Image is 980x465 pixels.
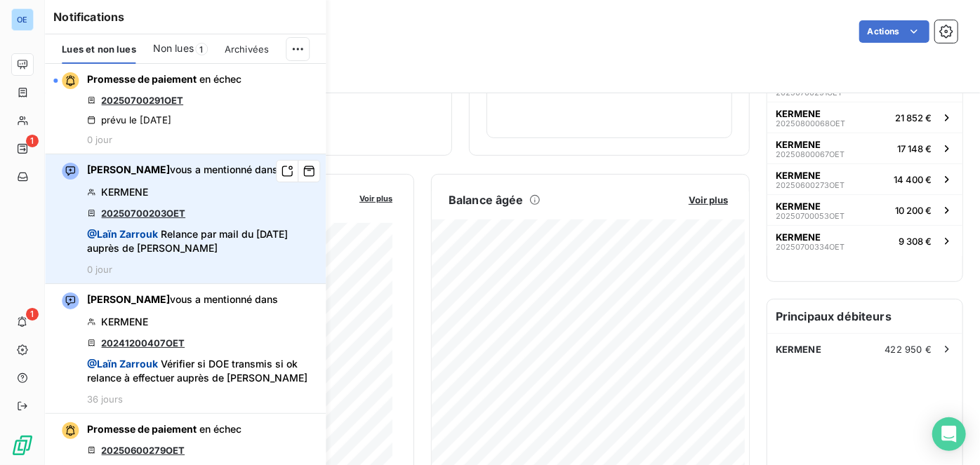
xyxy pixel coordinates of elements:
[885,344,932,355] span: 422 950 €
[11,8,34,31] div: OE
[153,41,194,55] span: Non lues
[199,423,241,435] span: en échec
[776,119,845,128] span: 20250800068OET
[859,20,929,43] button: Actions
[897,143,932,154] span: 17 148 €
[449,191,524,208] h6: Balance âgée
[11,434,34,457] img: Logo LeanPay
[87,292,278,306] span: vous a mentionné dans
[62,43,135,55] span: Lues et non lues
[87,358,158,370] span: @ Laïn Zarrouk
[87,293,170,305] span: [PERSON_NAME]
[767,102,962,133] button: KERMENE20250800068OET21 852 €
[899,236,932,247] span: 9 308 €
[355,191,397,204] button: Voir plus
[87,114,171,126] div: prévu le [DATE]
[776,170,821,181] span: KERMENE
[359,194,392,203] span: Voir plus
[767,133,962,163] button: KERMENE20250800067OET17 148 €
[53,8,317,25] h6: Notifications
[45,154,326,284] button: [PERSON_NAME]vous a mentionné dansKERMENE20250700203OET @Laïn Zarrouk Relance par mail du [DATE] ...
[87,73,197,85] span: Promesse de paiement
[101,208,185,219] a: 20250700203OET
[689,194,728,205] span: Voir plus
[894,174,932,185] span: 14 400 €
[45,284,326,414] button: [PERSON_NAME]vous a mentionné dansKERMENE20241200407OET @Laïn Zarrouk Vérifier si DOE transmis si...
[101,315,148,329] span: KERMENE
[26,308,39,321] span: 1
[767,163,962,194] button: KERMENE20250600273OET14 400 €
[776,243,845,251] span: 20250700334OET
[87,163,170,175] span: [PERSON_NAME]
[895,112,932,123] span: 21 852 €
[87,134,112,145] span: 0 jour
[776,108,821,119] span: KERMENE
[776,150,845,159] span: 20250800067OET
[895,205,932,216] span: 10 200 €
[101,185,148,199] span: KERMENE
[26,135,39,147] span: 1
[684,194,732,206] button: Voir plus
[776,344,821,355] span: KERMENE
[767,194,962,225] button: KERMENE20250700053OET10 200 €
[87,264,112,275] span: 0 jour
[195,43,208,55] span: 1
[776,201,821,212] span: KERMENE
[199,73,241,85] span: en échec
[87,163,278,177] span: vous a mentionné dans
[776,181,845,189] span: 20250600273OET
[101,337,185,349] a: 20241200407OET
[776,231,821,243] span: KERMENE
[767,225,962,256] button: KERMENE20250700334OET9 308 €
[87,423,197,435] span: Promesse de paiement
[87,393,123,405] span: 36 jours
[776,139,821,150] span: KERMENE
[767,299,962,333] h6: Principaux débiteurs
[101,95,183,106] a: 20250700291OET
[101,445,185,456] a: 20250600279OET
[87,227,317,255] span: Relance par mail du [DATE] auprès de [PERSON_NAME]
[45,64,326,154] button: Promesse de paiement en échec20250700291OETprévu le [DATE]0 jour
[776,212,845,220] span: 20250700053OET
[87,228,158,240] span: @ Laïn Zarrouk
[87,357,317,385] span: Vérifier si DOE transmis si ok relance à effectuer auprès de [PERSON_NAME]
[225,43,269,55] span: Archivées
[932,417,966,451] div: Open Intercom Messenger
